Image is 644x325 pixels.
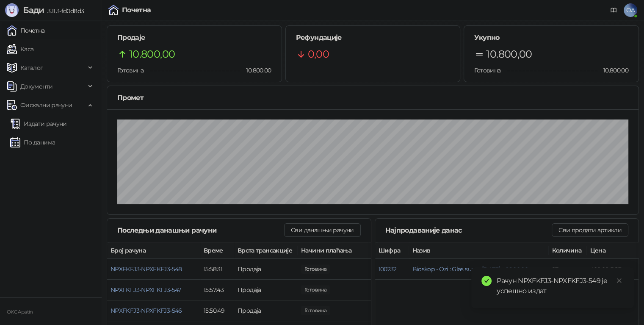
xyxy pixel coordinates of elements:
[234,300,298,321] td: Продаја
[234,280,298,300] td: Продаја
[298,242,382,259] th: Начини плаћања
[7,41,33,58] a: Каса
[481,276,492,286] span: check-circle
[234,259,298,280] td: Продаја
[117,33,271,43] h5: Продаје
[23,5,44,15] span: Бади
[117,92,628,103] div: Промет
[200,300,234,321] td: 15:50:49
[5,3,19,17] img: Logo
[474,67,500,74] span: Готовина
[129,46,175,62] span: 10.800,00
[308,46,329,62] span: 0,00
[20,59,43,76] span: Каталог
[107,242,200,259] th: Број рачуна
[200,280,234,300] td: 15:57:43
[10,115,67,132] a: Издати рачуни
[44,7,84,15] span: 3.11.3-fd0d8d3
[301,285,330,294] span: 800,00
[412,265,528,273] button: Bioskop - Ozi : Glas sume [DATE] u 16:00:00
[549,242,587,259] th: Количина
[409,242,549,259] th: Назив
[20,97,72,114] span: Фискални рачуни
[375,242,409,259] th: Шифра
[486,46,532,62] span: 10.800,00
[10,134,55,151] a: По данима
[200,242,234,259] th: Време
[20,78,53,95] span: Документи
[122,7,151,14] div: Почетна
[234,242,298,259] th: Врста трансакције
[7,309,33,315] small: OKC Apatin
[284,223,360,237] button: Сви данашњи рачуни
[111,307,182,314] button: NPXFKFJ3-NPXFKFJ3-546
[624,3,637,17] span: OA
[607,3,620,17] a: Документација
[597,66,628,75] span: 10.800,00
[616,278,622,283] span: close
[301,264,330,274] span: 1.600,00
[7,22,45,39] a: Почетна
[111,265,182,273] button: NPXFKFJ3-NPXFKFJ3-548
[117,67,144,74] span: Готовина
[240,66,271,75] span: 10.800,00
[111,286,181,294] button: NPXFKFJ3-NPXFKFJ3-547
[385,225,552,236] div: Најпродаваније данас
[549,259,587,280] td: 27
[117,225,284,236] div: Последњи данашњи рачуни
[552,223,628,237] button: Сви продати артикли
[474,33,628,43] h5: Укупно
[296,33,450,43] h5: Рефундације
[301,306,330,315] span: 800,00
[497,276,624,296] div: Рачун NPXFKFJ3-NPXFKFJ3-549 је успешно издат
[614,276,624,285] a: Close
[200,259,234,280] td: 15:58:31
[379,265,397,273] button: 100232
